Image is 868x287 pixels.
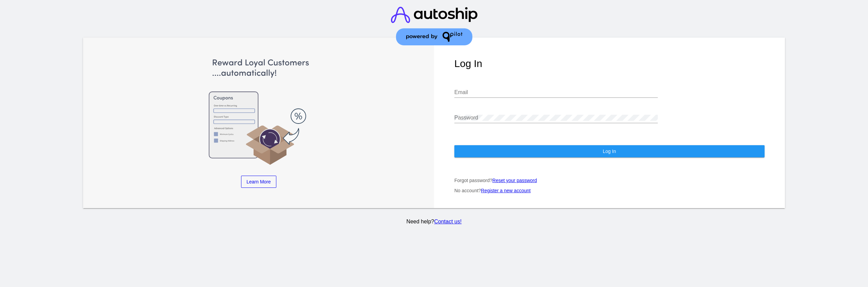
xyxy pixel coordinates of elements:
[481,188,531,193] a: Register a new account
[434,219,461,224] a: Contact us!
[454,188,765,193] p: No account?
[603,149,616,154] span: Log In
[241,176,276,188] a: Learn More
[492,178,537,183] a: Reset your password
[82,219,786,225] p: Need help?
[454,145,765,157] button: Log In
[104,58,414,165] img: Apply Coupons Automatically to Scheduled Orders with QPilot
[454,58,765,69] h1: Log In
[246,179,271,184] span: Learn More
[454,89,658,95] input: Email
[454,178,765,183] p: Forgot password?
